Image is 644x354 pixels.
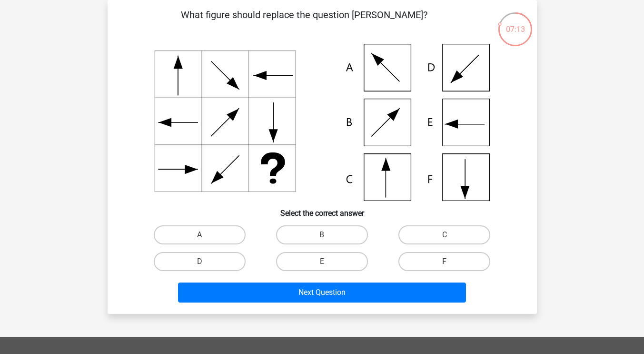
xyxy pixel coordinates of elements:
[154,252,246,271] label: D
[398,252,490,271] label: F
[276,252,368,271] label: E
[123,201,522,218] h6: Select the correct answer
[123,8,486,36] p: What figure should replace the question [PERSON_NAME]?
[276,225,368,244] label: B
[398,225,490,244] label: C
[154,225,246,244] label: A
[178,283,466,303] button: Next Question
[497,11,533,35] div: 07:13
